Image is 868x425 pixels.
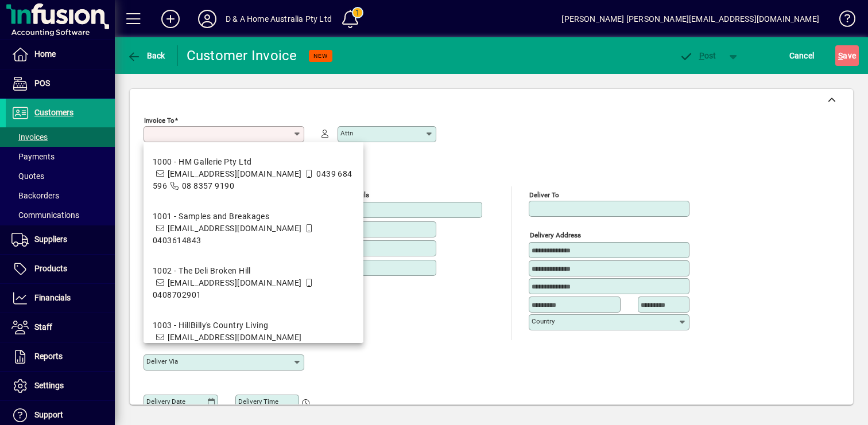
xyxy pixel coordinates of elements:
[34,410,63,419] span: Support
[6,313,115,342] a: Staff
[6,147,115,166] a: Payments
[144,256,363,310] mat-option: 1002 - The Deli Broken Hill
[11,210,79,220] span: Communications
[786,45,817,66] button: Cancel
[226,10,332,28] div: D & A Home Australia Pty Ltd
[153,290,201,299] span: 0408702901
[144,201,363,256] mat-option: 1001 - Samples and Breakages
[679,51,716,60] span: ost
[34,108,73,117] span: Customers
[6,225,115,254] a: Suppliers
[11,152,55,161] span: Payments
[673,45,722,66] button: Post
[6,255,115,283] a: Products
[189,9,226,29] button: Profile
[34,352,63,361] span: Reports
[6,166,115,186] a: Quotes
[124,45,168,66] button: Back
[6,69,115,98] a: POS
[340,129,353,137] mat-label: Attn
[831,2,854,40] a: Knowledge Base
[6,127,115,147] a: Invoices
[153,156,354,168] div: 1000 - HM Gallerie Pty Ltd
[11,171,44,181] span: Quotes
[34,49,56,59] span: Home
[144,310,363,353] mat-option: 1003 - HillBilly's Country Living
[838,51,843,60] span: S
[529,191,559,199] mat-label: Deliver To
[34,293,71,302] span: Financials
[153,319,302,332] div: 1003 - HillBilly's Country Living
[699,51,704,60] span: P
[6,40,115,69] a: Home
[168,224,302,233] span: [EMAIL_ADDRESS][DOMAIN_NAME]
[182,181,234,190] span: 08 8357 9190
[34,235,67,244] span: Suppliers
[532,317,555,325] mat-label: Country
[146,357,178,365] mat-label: Deliver via
[144,116,175,124] mat-label: Invoice To
[34,322,52,332] span: Staff
[561,10,819,28] div: [PERSON_NAME] [PERSON_NAME][EMAIL_ADDRESS][DOMAIN_NAME]
[34,381,64,390] span: Settings
[313,52,328,60] span: NEW
[144,147,363,201] mat-option: 1000 - HM Gallerie Pty Ltd
[168,169,302,178] span: [EMAIL_ADDRESS][DOMAIN_NAME]
[835,45,859,66] button: Save
[789,46,815,65] span: Cancel
[127,51,165,60] span: Back
[6,186,115,205] a: Backorders
[6,372,115,400] a: Settings
[152,9,189,29] button: Add
[153,210,354,223] div: 1001 - Samples and Breakages
[6,342,115,371] a: Reports
[153,265,354,277] div: 1002 - The Deli Broken Hill
[168,333,302,342] span: [EMAIL_ADDRESS][DOMAIN_NAME]
[838,46,856,65] span: ave
[34,79,50,88] span: POS
[187,46,297,65] div: Customer Invoice
[6,205,115,225] a: Communications
[153,236,201,245] span: 0403614843
[11,132,48,142] span: Invoices
[115,45,178,66] app-page-header-button: Back
[34,264,67,273] span: Products
[11,191,59,200] span: Backorders
[238,397,278,405] mat-label: Delivery time
[6,284,115,313] a: Financials
[146,397,185,405] mat-label: Delivery date
[168,278,302,287] span: [EMAIL_ADDRESS][DOMAIN_NAME]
